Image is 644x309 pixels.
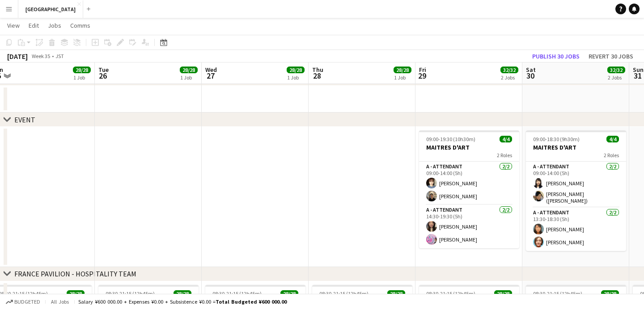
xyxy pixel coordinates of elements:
[526,162,626,208] app-card-role: A - ATTENDANT2/209:00-14:00 (5h)[PERSON_NAME][PERSON_NAME]([PERSON_NAME])
[494,290,512,297] span: 28/28
[14,115,35,124] div: EVENT
[311,71,323,81] span: 28
[500,67,518,73] span: 32/32
[97,71,109,81] span: 26
[501,74,518,81] div: 2 Jobs
[426,136,475,142] span: 09:00-19:30 (10h30m)
[44,20,65,31] a: Jobs
[526,130,626,251] app-job-card: 09:00-18:30 (9h30m)4/4MAITRES D'ART2 RolesA - ATTENDANT2/209:00-14:00 (5h)[PERSON_NAME][PERSON_NA...
[419,66,426,74] span: Fri
[216,298,287,305] span: Total Budgeted ¥600 000.00
[526,66,536,74] span: Sat
[67,20,94,31] a: Comms
[533,136,580,142] span: 09:00-18:30 (9h30m)
[633,66,644,74] span: Sun
[29,21,39,29] span: Edit
[312,66,323,74] span: Thu
[73,67,91,73] span: 28/28
[14,299,40,305] span: Budgeted
[204,71,217,81] span: 27
[280,290,298,297] span: 28/28
[70,21,90,29] span: Comms
[174,290,191,297] span: 28/28
[394,74,411,81] div: 1 Job
[601,290,619,297] span: 28/28
[419,130,519,248] app-job-card: 09:00-19:30 (10h30m)4/4MAITRES D'ART2 RolesA - ATTENDANT2/209:00-14:00 (5h)[PERSON_NAME][PERSON_N...
[419,162,519,205] app-card-role: A - ATTENDANT2/209:00-14:00 (5h)[PERSON_NAME][PERSON_NAME]
[319,290,369,297] span: 08:30-21:15 (12h45m)
[419,143,519,151] h3: MAITRES D'ART
[4,20,23,31] a: View
[25,20,42,31] a: Edit
[419,205,519,248] app-card-role: A - ATTENDANT2/214:30-19:30 (5h)[PERSON_NAME][PERSON_NAME]
[7,52,28,61] div: [DATE]
[49,298,71,305] span: All jobs
[18,0,83,18] button: [GEOGRAPHIC_DATA]
[48,21,61,29] span: Jobs
[387,290,405,297] span: 28/28
[180,74,197,81] div: 1 Job
[526,208,626,251] app-card-role: A - ATTENDANT2/213:30-18:30 (5h)[PERSON_NAME][PERSON_NAME]
[585,50,637,62] button: Revert 30 jobs
[67,290,85,297] span: 28/28
[4,297,42,307] button: Budgeted
[212,290,262,297] span: 08:30-21:15 (12h45m)
[526,143,626,151] h3: MAITRES D'ART
[287,74,304,81] div: 1 Job
[30,53,52,59] span: Week 35
[500,136,512,142] span: 4/4
[180,67,198,73] span: 28/28
[205,66,217,74] span: Wed
[55,53,64,59] div: JST
[78,298,287,305] div: Salary ¥600 000.00 + Expenses ¥0.00 + Subsistence ¥0.00 =
[604,152,619,159] span: 2 Roles
[631,71,644,81] span: 31
[7,21,20,29] span: View
[106,290,155,297] span: 08:30-21:15 (12h45m)
[608,74,625,81] div: 2 Jobs
[394,67,411,73] span: 28/28
[606,136,619,142] span: 4/4
[73,74,90,81] div: 1 Job
[14,269,136,278] div: FRANCE PAVILION - HOSPITALITY TEAM
[287,67,305,73] span: 28/28
[497,152,512,159] span: 2 Roles
[426,290,475,297] span: 08:30-21:15 (12h45m)
[607,67,625,73] span: 32/32
[525,71,536,81] span: 30
[418,71,426,81] span: 29
[529,50,583,62] button: Publish 30 jobs
[98,66,109,74] span: Tue
[533,290,582,297] span: 08:30-21:15 (12h45m)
